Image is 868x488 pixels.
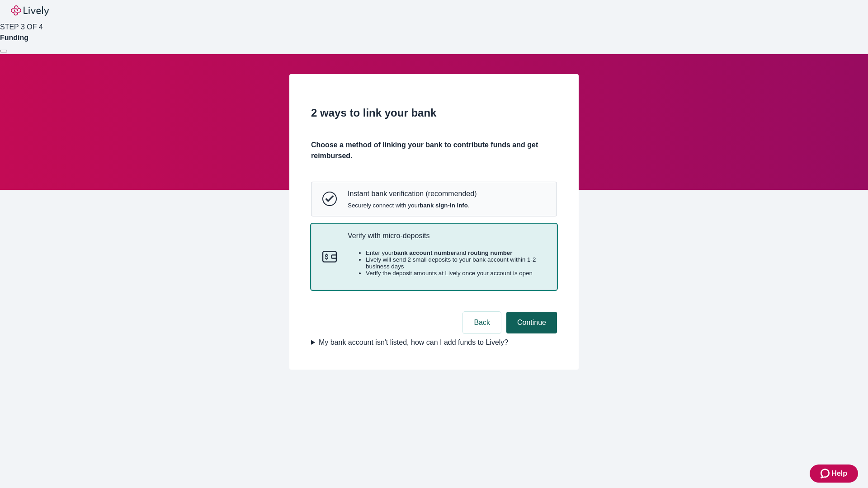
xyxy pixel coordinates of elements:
summary: My bank account isn't listed, how can I add funds to Lively? [311,337,557,348]
li: Lively will send 2 small deposits to your bank account within 1-2 business days [366,256,546,270]
strong: routing number [468,249,512,256]
button: Back [463,312,501,333]
button: Micro-depositsVerify with micro-depositsEnter yourbank account numberand routing numberLively wil... [311,224,557,290]
li: Verify the deposit amounts at Lively once your account is open [366,270,546,277]
li: Enter your and [366,249,546,256]
strong: bank sign-in info [420,202,468,209]
h4: Choose a method of linking your bank to contribute funds and get reimbursed. [311,140,557,161]
button: Zendesk support iconHelp [810,465,858,483]
strong: bank account number [394,249,457,256]
button: Continue [506,312,557,333]
svg: Micro-deposits [322,249,337,264]
p: Verify with micro-deposits [348,231,546,240]
img: Lively [11,5,49,16]
p: Instant bank verification (recommended) [348,189,476,198]
h2: 2 ways to link your bank [311,105,557,121]
svg: Instant bank verification [322,192,337,206]
span: Securely connect with your . [348,202,476,209]
svg: Zendesk support icon [821,468,831,479]
button: Instant bank verificationInstant bank verification (recommended)Securely connect with yourbank si... [311,182,557,216]
span: Help [831,468,847,479]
